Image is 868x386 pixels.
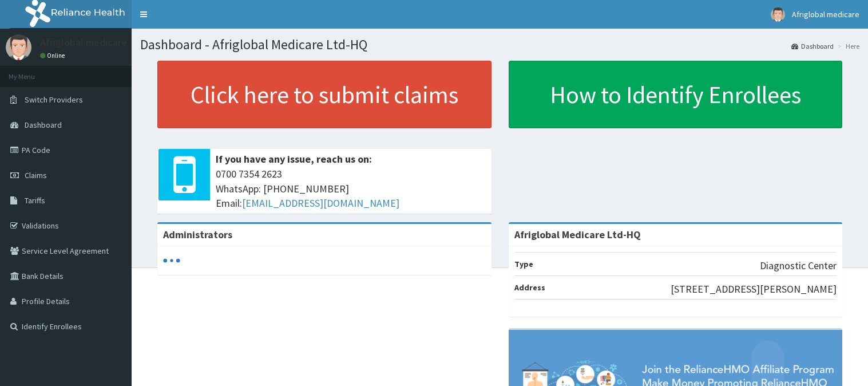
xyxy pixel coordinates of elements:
[835,41,859,51] li: Here
[216,167,486,211] span: 0700 7354 2623 WhatsApp: [PHONE_NUMBER] Email:
[25,195,45,206] span: Tariffs
[163,252,180,269] svg: audio-loading
[514,228,641,241] strong: Afriglobal Medicare Ltd-HQ
[242,196,399,210] a: [EMAIL_ADDRESS][DOMAIN_NAME]
[40,52,68,60] a: Online
[6,34,31,60] img: User Image
[157,61,492,128] a: Click here to submit claims
[792,9,859,19] span: Afriglobal medicare
[216,152,372,166] b: If you have any issue, reach us on:
[25,94,83,105] span: Switch Providers
[25,170,47,180] span: Claims
[771,7,785,22] img: User Image
[25,120,62,130] span: Dashboard
[760,258,837,273] p: Diagnostic Center
[514,259,533,269] b: Type
[671,282,837,297] p: [STREET_ADDRESS][PERSON_NAME]
[509,61,843,128] a: How to Identify Enrollees
[163,228,232,241] b: Administrators
[140,37,859,52] h1: Dashboard - Afriglobal Medicare Ltd-HQ
[791,41,834,51] a: Dashboard
[40,37,127,48] p: Afriglobal medicare
[514,282,545,293] b: Address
